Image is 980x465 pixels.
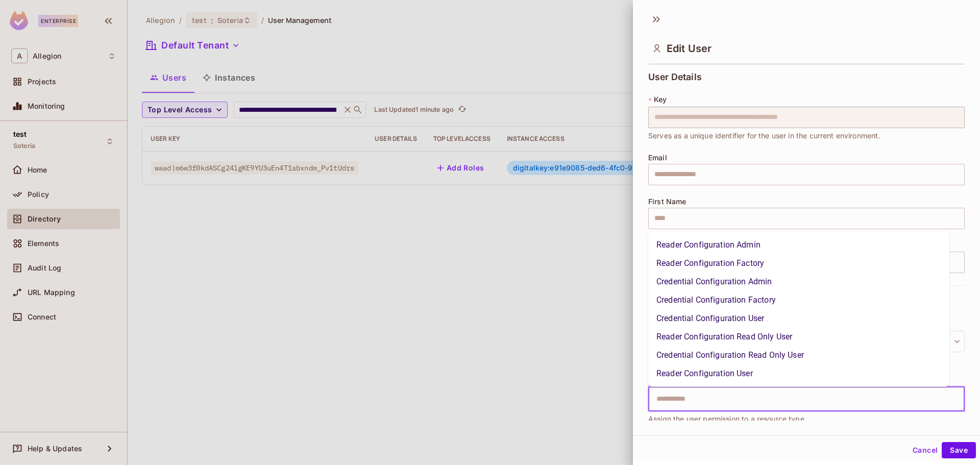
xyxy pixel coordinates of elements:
[648,309,949,328] li: Credential Configuration User
[648,346,949,364] li: Credential Configuration Read Only User
[959,398,961,400] button: Close
[648,413,804,425] span: Assign the user permission to a resource type
[942,442,976,458] button: Save
[648,236,949,254] li: Reader Configuration Admin
[648,254,949,273] li: Reader Configuration Factory
[648,328,949,346] li: Reader Configuration Read Only User
[648,130,880,141] span: Serves as a unique identifier for the user in the current environment.
[648,273,949,291] li: Credential Configuration Admin
[648,72,702,82] span: User Details
[909,442,942,458] button: Cancel
[648,154,667,162] span: Email
[648,198,687,206] span: First Name
[648,291,949,309] li: Credential Configuration Factory
[667,42,712,55] span: Edit User
[648,364,949,383] li: Reader Configuration User
[654,95,667,104] span: Key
